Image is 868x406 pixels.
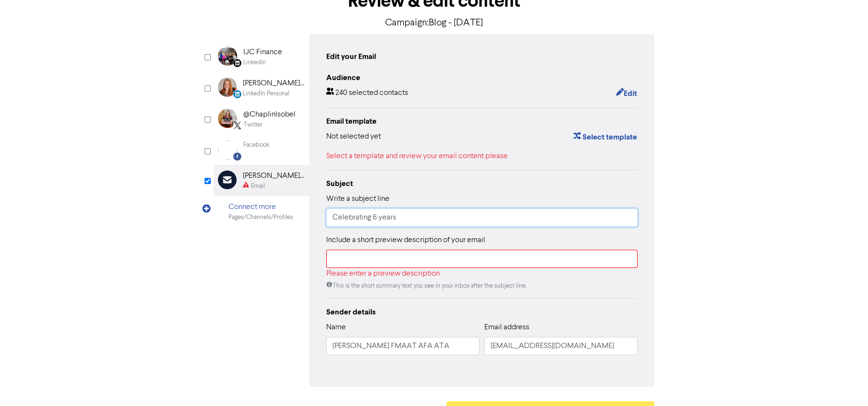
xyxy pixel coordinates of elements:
[326,131,381,143] div: Not selected yet
[326,268,638,279] div: Please enter a preview description
[243,58,266,67] div: LinkedIn
[243,140,269,150] div: Facebook
[326,322,346,333] label: Name
[326,306,638,318] div: Sender details
[326,87,408,100] div: 240 selected contacts
[251,182,265,191] div: Email
[243,46,282,58] div: IJC Finance
[214,104,309,135] div: Twitter@ChaplinIsobelTwitter
[243,170,304,182] div: [PERSON_NAME] FMAAT AFA ATA
[484,322,529,333] label: Email address
[214,135,309,165] div: Facebook Facebook
[228,201,293,213] div: Connect more
[243,78,304,89] div: [PERSON_NAME] FMAAT AFA ATA
[326,51,376,62] div: Edit your Email
[214,196,309,227] div: Connect morePages/Channels/Profiles
[218,46,237,66] img: Linkedin
[214,41,309,72] div: Linkedin IJC FinanceLinkedIn
[243,109,296,120] div: @ChaplinIsobel
[326,151,638,162] div: Select a template and review your email content please
[820,360,868,406] iframe: Chat Widget
[243,120,263,129] div: Twitter
[218,140,237,160] img: Facebook
[214,16,654,30] p: Campaign: Blog - [DATE]
[243,89,289,98] div: LinkedIn Personal
[218,78,237,97] img: LinkedinPersonal
[214,165,309,196] div: [PERSON_NAME] FMAAT AFA ATAEmail
[228,213,293,222] div: Pages/Channels/Profiles
[326,116,638,127] div: Email template
[326,234,485,246] label: Include a short preview description of your email
[326,72,638,83] div: Audience
[218,109,237,128] img: Twitter
[326,281,638,290] div: This is the short summary text you see in your inbox after the subject line.
[214,72,309,104] div: LinkedinPersonal [PERSON_NAME] FMAAT AFA ATALinkedIn Personal
[616,87,638,100] button: Edit
[326,193,389,205] label: Write a subject line
[326,178,638,189] div: Subject
[573,131,638,143] button: Select template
